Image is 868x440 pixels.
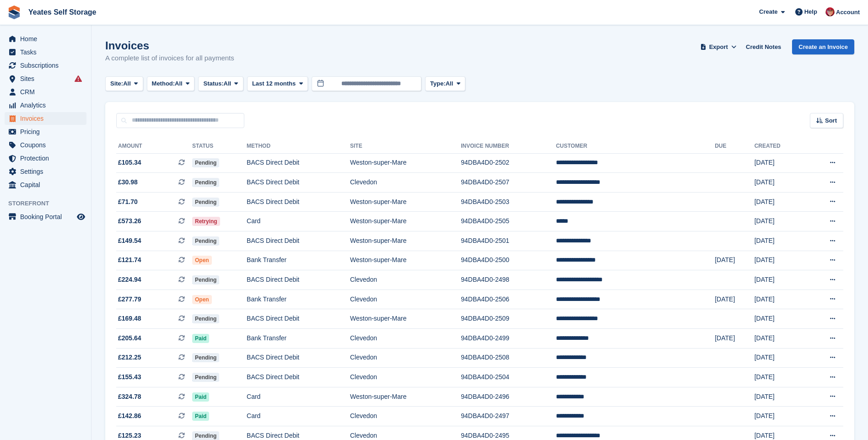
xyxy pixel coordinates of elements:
td: 94DBA4D0-2499 [461,329,556,349]
td: [DATE] [755,153,806,173]
td: Weston-super-Mare [350,231,461,251]
span: Subscriptions [20,59,75,72]
td: [DATE] [755,192,806,212]
span: All [224,79,232,88]
button: Export [698,39,739,54]
span: £573.26 [118,216,141,226]
span: Coupons [20,139,75,151]
a: menu [5,46,86,59]
td: 94DBA4D0-2498 [461,270,556,290]
span: £105.34 [118,158,141,167]
td: BACS Direct Debit [247,231,350,251]
td: 94DBA4D0-2497 [461,407,556,426]
button: Site: All [105,76,143,91]
td: 94DBA4D0-2501 [461,231,556,251]
td: 94DBA4D0-2505 [461,212,556,231]
td: BACS Direct Debit [247,192,350,212]
td: BACS Direct Debit [247,368,350,387]
button: Type: All [425,76,465,91]
a: menu [5,178,86,191]
td: 94DBA4D0-2503 [461,192,556,212]
td: Bank Transfer [247,251,350,270]
button: Status: All [198,76,243,91]
td: [DATE] [715,251,754,270]
span: Create [759,7,777,16]
span: £142.86 [118,411,141,421]
span: Capital [20,178,75,191]
td: Card [247,407,350,426]
span: £224.94 [118,275,141,284]
span: Protection [20,152,75,165]
span: Tasks [20,46,75,59]
span: All [446,79,453,88]
td: Weston-super-Mare [350,192,461,212]
th: Site [350,139,461,154]
span: Pending [192,353,219,362]
span: £277.79 [118,295,141,304]
span: Paid [192,392,209,402]
p: A complete list of invoices for all payments [105,53,234,64]
td: BACS Direct Debit [247,153,350,173]
td: BACS Direct Debit [247,270,350,290]
td: Clevedon [350,270,461,290]
span: Home [20,32,75,45]
span: Sort [825,116,837,125]
span: Method: [152,79,175,88]
td: 94DBA4D0-2496 [461,387,556,407]
span: £71.70 [118,197,138,207]
td: [DATE] [755,387,806,407]
span: Site: [110,79,123,88]
a: menu [5,210,86,223]
td: [DATE] [755,329,806,349]
td: [DATE] [755,309,806,329]
img: stora-icon-8386f47178a22dfd0bd8f6a31ec36ba5ce8667c1dd55bd0f319d3a0aa187defe.svg [7,5,21,19]
button: Last 12 months [247,76,308,91]
th: Status [192,139,247,154]
td: Clevedon [350,368,461,387]
td: [DATE] [755,290,806,309]
td: Clevedon [350,348,461,368]
span: £30.98 [118,177,138,187]
td: [DATE] [755,173,806,193]
span: £212.25 [118,353,141,362]
span: Pending [192,178,219,187]
td: Clevedon [350,173,461,193]
a: menu [5,72,86,85]
td: [DATE] [755,251,806,270]
td: Weston-super-Mare [350,251,461,270]
a: menu [5,99,86,112]
img: Wendie Tanner [825,7,835,16]
a: menu [5,152,86,165]
span: Invoices [20,112,75,125]
th: Invoice Number [461,139,556,154]
td: BACS Direct Debit [247,309,350,329]
span: Paid [192,412,209,421]
span: Analytics [20,99,75,112]
span: Pending [192,236,219,246]
td: [DATE] [715,290,754,309]
span: £324.78 [118,392,141,402]
a: menu [5,86,86,98]
a: menu [5,139,86,151]
td: 94DBA4D0-2504 [461,368,556,387]
th: Customer [556,139,715,154]
td: [DATE] [755,368,806,387]
a: menu [5,125,86,138]
td: Card [247,212,350,231]
td: 94DBA4D0-2506 [461,290,556,309]
td: BACS Direct Debit [247,348,350,368]
span: Booking Portal [20,210,75,223]
td: 94DBA4D0-2509 [461,309,556,329]
span: All [123,79,131,88]
i: Smart entry sync failures have occurred [75,75,82,82]
td: Clevedon [350,407,461,426]
span: Settings [20,165,75,178]
span: Sites [20,72,75,85]
td: Clevedon [350,329,461,349]
td: Bank Transfer [247,329,350,349]
td: Weston-super-Mare [350,153,461,173]
th: Amount [116,139,192,154]
td: Weston-super-Mare [350,387,461,407]
span: Pending [192,314,219,323]
span: Status: [203,79,223,88]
